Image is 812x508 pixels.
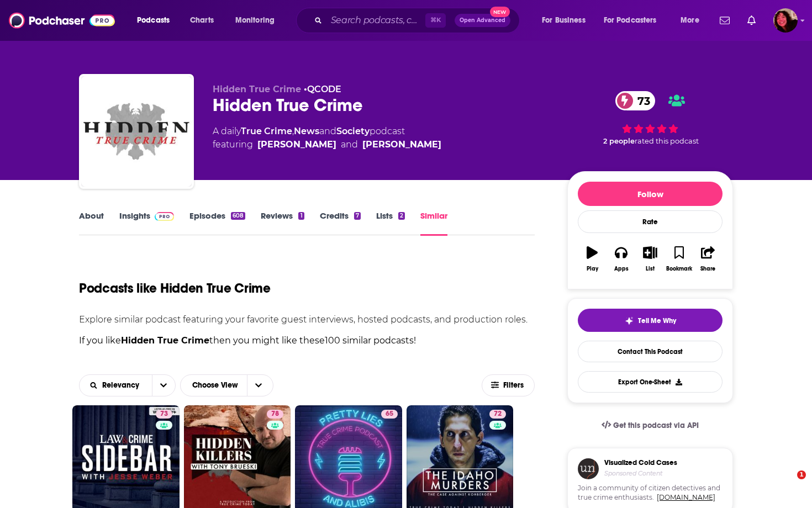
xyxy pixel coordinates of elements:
a: True Crime [241,126,292,136]
img: coldCase.18b32719.png [578,458,599,479]
span: 2 people [603,137,635,145]
span: 72 [494,409,502,420]
span: , [292,126,294,136]
button: open menu [228,12,289,29]
input: Search podcasts, credits, & more... [326,12,425,29]
img: Podchaser Pro [155,212,174,221]
a: Dr. John Matthias [257,138,336,151]
button: Filters [482,374,535,396]
div: List [646,266,655,272]
span: Tell Me Why [638,316,676,325]
button: List [636,239,665,279]
span: Open Advanced [460,18,505,23]
span: 78 [271,409,279,420]
span: Relevancy [102,382,143,389]
span: 1 [797,470,806,479]
div: Share [700,266,715,272]
span: Charts [190,13,214,28]
button: Export One-Sheet [578,371,723,393]
span: New [490,7,510,17]
button: Open AdvancedNew [455,14,510,27]
span: and [341,138,358,151]
h3: Visualized Cold Cases [604,458,677,467]
a: 72 [489,410,506,419]
div: Rate [578,210,723,233]
span: 73 [626,91,656,110]
a: Charts [183,12,220,29]
button: open menu [534,12,599,29]
button: open menu [80,382,152,389]
p: If you like then you might like these 100 similar podcasts ! [79,334,535,348]
span: Hidden True Crime [213,84,301,94]
div: Apps [614,266,629,272]
h2: Choose List sort [79,374,176,396]
span: Logged in as Kathryn-Musilek [773,8,798,33]
p: Explore similar podcast featuring your favorite guest interviews, hosted podcasts, and production... [79,314,535,325]
span: Podcasts [137,13,170,28]
span: and [319,126,336,136]
img: tell me why sparkle [625,316,634,325]
img: Podchaser - Follow, Share and Rate Podcasts [9,10,115,31]
a: 78 [267,410,283,419]
img: User Profile [773,8,798,33]
button: Share [694,239,723,279]
div: A daily podcast [213,125,441,151]
span: Choose View [183,376,247,395]
a: QCODE [307,84,341,94]
button: Play [578,239,607,279]
a: 65 [381,410,398,419]
a: Episodes608 [189,210,245,236]
a: Credits7 [320,210,361,236]
span: rated this podcast [635,137,699,145]
span: Join a community of citizen detectives and true crime enthusiasts. [578,484,723,502]
a: 73 [615,91,656,110]
span: More [681,13,699,28]
span: Filters [503,382,525,389]
a: InsightsPodchaser Pro [119,210,174,236]
div: 73 2 peoplerated this podcast [567,84,733,152]
span: For Podcasters [604,13,657,28]
button: open menu [129,12,184,29]
span: For Business [542,13,586,28]
a: About [79,210,104,236]
div: 608 [231,212,245,220]
iframe: Intercom live chat [774,470,801,497]
button: Apps [607,239,635,279]
button: open menu [673,12,713,29]
a: Get this podcast via API [593,412,708,439]
h1: Podcasts like Hidden True Crime [79,280,271,297]
button: Show profile menu [773,8,798,33]
button: open menu [597,12,673,29]
a: Lists2 [376,210,405,236]
img: Hidden True Crime [81,76,192,187]
a: News [294,126,319,136]
span: ⌘ K [425,13,446,28]
a: Similar [420,210,447,236]
button: Bookmark [665,239,693,279]
div: Search podcasts, credits, & more... [307,8,530,33]
a: Contact This Podcast [578,341,723,362]
a: Reviews1 [261,210,304,236]
button: tell me why sparkleTell Me Why [578,309,723,332]
a: Show notifications dropdown [743,11,760,30]
span: • [304,84,341,94]
button: open menu [152,375,175,396]
span: 73 [160,409,168,420]
button: Choose View [180,374,273,396]
div: 7 [354,212,361,220]
div: Bookmark [666,266,692,272]
strong: Hidden True Crime [121,335,209,346]
h4: Sponsored Content [604,469,677,477]
a: 73 [156,410,172,419]
span: featuring [213,138,441,151]
h2: Choose View [180,374,281,396]
span: 65 [386,409,393,420]
span: Get this podcast via API [613,421,699,430]
span: Monitoring [235,13,275,28]
a: Show notifications dropdown [715,11,734,30]
div: 1 [298,212,304,220]
a: [DOMAIN_NAME] [657,493,715,501]
div: 2 [398,212,405,220]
